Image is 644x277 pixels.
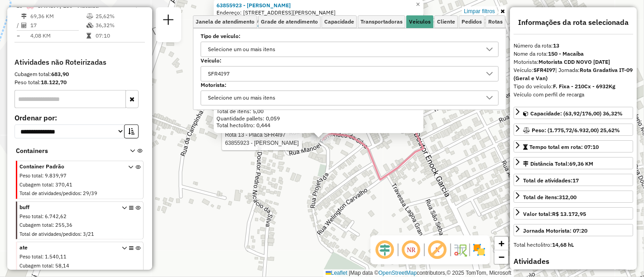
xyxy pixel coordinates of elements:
span: Containers [16,146,118,156]
img: Fluxo de ruas [453,243,467,257]
div: Cubagem total: [14,70,145,78]
div: Veículo com perfil de recarga [514,91,633,99]
span: Transportadoras [360,19,403,24]
img: Exibir/Ocultar setores [472,243,486,257]
span: : [42,172,43,179]
span: Total de atividades: [523,177,579,184]
div: Motorista: [514,58,633,66]
strong: F. Fixa - 210Cx - 6932Kg [553,83,615,90]
strong: R$ 13.172,95 [552,210,586,217]
i: Tempo total em rota [87,33,91,38]
a: Peso: (1.775,72/6.932,00) 25,62% [514,124,633,136]
a: Zoom out [495,250,508,264]
td: 25,62% [95,12,141,21]
span: : [42,253,43,260]
span: − [499,251,505,263]
strong: 683,90 [51,71,69,77]
div: Peso total: [14,78,145,86]
span: Grade de atendimento [261,19,318,24]
a: Tempo total em rota: 07:10 [514,140,633,153]
i: Opções [129,205,134,239]
a: Distância Total:69,36 KM [514,157,633,169]
span: : [53,181,54,188]
div: Número da rota: [514,42,633,50]
span: Pedidos [461,19,482,24]
i: % de utilização do peso [87,14,93,19]
td: 4,08 KM [30,31,86,40]
span: : [42,213,43,220]
h4: Atividades [514,257,633,266]
span: : [80,190,82,196]
a: Zoom in [495,237,508,250]
span: : [53,222,54,228]
label: Ordenar por: [14,112,145,123]
div: Selecione um ou mais itens [205,42,279,57]
td: 69,36 KM [30,12,86,21]
a: Ocultar filtros [499,6,506,16]
label: Tipo de veículo: [201,32,499,40]
div: Total hectolitro: 0,444 [216,122,421,129]
span: : [80,231,82,237]
span: | Jornada: [514,67,633,81]
strong: 150 - Macaíba [548,50,584,57]
span: Cubagem total [19,222,53,228]
div: Veículo: [514,66,633,82]
span: ate [19,244,117,252]
div: SFR4I97 [205,67,233,81]
h4: Informações da rota selecionada [514,18,633,27]
span: Veículos [409,19,431,24]
span: Peso total [19,172,42,179]
div: Valor total: [523,210,586,218]
div: Nome da rota: [514,50,633,58]
div: Distância Total: [523,160,593,168]
span: 255,36 [55,222,72,228]
div: Tipo do veículo: [514,82,633,91]
div: Quantidade pallets: 0,059 [216,115,421,122]
div: Map data © contributors,© 2025 TomTom, Microsoft [323,269,514,277]
span: 29/39 [83,190,97,196]
button: Ordem crescente [124,124,139,138]
span: + [499,238,505,249]
span: | 150 - Macaíba [59,2,99,9]
span: Cubagem total [19,263,53,269]
strong: 312,00 [559,194,577,201]
span: Cubagem total [19,181,53,188]
span: Peso total [19,213,42,220]
a: Total de atividades:17 [514,174,633,186]
span: SFR4I97 [38,2,59,9]
span: × [416,0,420,8]
span: Exibir rótulo [427,239,448,261]
strong: 63855923 - [PERSON_NAME] [216,2,291,9]
span: 3/21 [83,231,94,237]
span: : [53,263,54,269]
div: Selecione um ou mais itens [205,91,279,105]
label: Motorista: [201,81,499,89]
div: Jornada Motorista: 07:20 [523,227,587,235]
a: Nova sessão e pesquisa [159,11,178,31]
span: Janela de atendimento [196,19,255,24]
a: Capacidade: (63,92/176,00) 36,32% [514,107,633,119]
span: Peso total [19,253,42,260]
span: 69,36 KM [569,160,593,167]
i: % de utilização da cubagem [87,23,93,28]
a: OpenStreetMap [379,270,417,276]
strong: Motorista CDD NOVO [DATE] [538,58,610,65]
span: | [349,270,350,276]
span: Cliente [437,19,455,24]
div: Total de itens: [523,193,577,201]
span: 1.540,11 [45,253,67,260]
a: Valor total:R$ 13.172,95 [514,207,633,220]
a: Limpar filtros [462,6,497,16]
span: buff [19,203,117,211]
span: Tempo total em rota: 07:10 [529,143,599,150]
td: 17 [30,21,86,30]
span: Peso: (1.775,72/6.932,00) 25,62% [532,127,620,134]
span: Capacidade: (63,92/176,00) 36,32% [530,110,623,117]
h4: Atividades não Roteirizadas [14,58,145,67]
span: 9.839,97 [45,172,67,179]
div: Total hectolitro: [514,241,633,249]
span: 58,14 [55,263,69,269]
td: 07:10 [95,31,141,40]
span: 370,41 [55,181,72,188]
span: 6.742,62 [45,213,67,220]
